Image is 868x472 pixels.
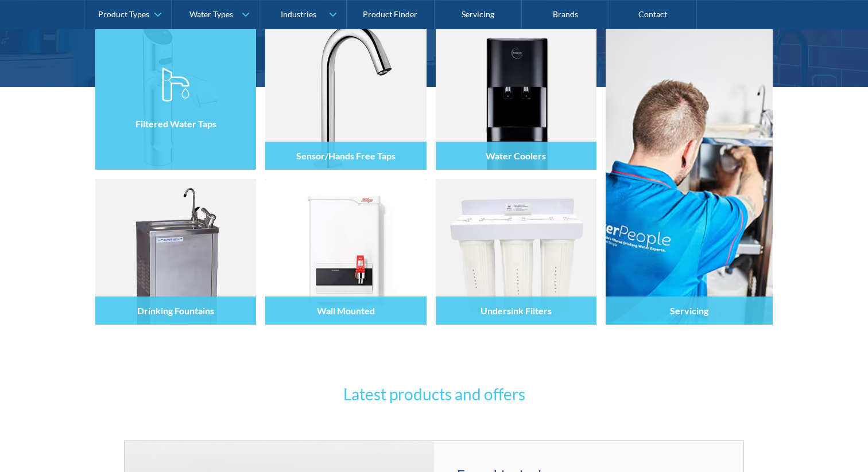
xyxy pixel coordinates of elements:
[265,179,426,325] img: Wall Mounted
[281,9,316,19] div: Industries
[436,24,596,170] a: Water Coolers
[670,305,708,316] h4: Servicing
[95,179,256,325] img: Drinking Fountains
[436,179,596,325] img: Undersink Filters
[189,9,233,19] div: Water Types
[265,24,426,170] a: Sensor/Hands Free Taps
[606,24,773,325] a: Servicing
[317,305,375,316] h4: Wall Mounted
[135,118,216,129] h4: Filtered Water Taps
[137,305,214,316] h4: Drinking Fountains
[98,9,149,19] div: Product Types
[486,150,546,161] h4: Water Coolers
[480,305,552,316] h4: Undersink Filters
[210,382,658,406] h3: Latest products and offers
[95,24,256,170] a: Filtered Water Taps
[296,150,396,161] h4: Sensor/Hands Free Taps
